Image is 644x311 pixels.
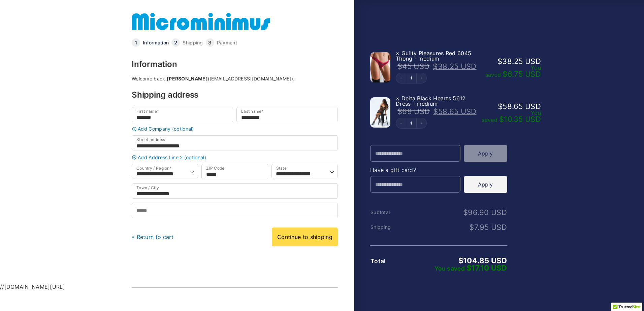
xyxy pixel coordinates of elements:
[217,40,237,45] a: Payment
[497,57,541,66] bdi: 38.25 USD
[370,258,416,265] th: Total
[397,62,429,71] bdi: 45 USD
[370,97,390,128] img: Delta Black Hearts 5612 Dress 05
[498,102,503,111] span: $
[466,264,507,272] bdi: 17.10 USD
[143,40,169,45] a: Information
[458,256,463,265] span: $
[433,62,438,71] span: $
[132,91,338,99] h3: Shipping address
[130,127,340,132] a: Add Company (optional)
[469,223,474,232] span: $
[396,50,399,57] a: Remove this item
[397,107,430,116] bdi: 69 USD
[469,223,507,232] bdi: 7.95 USD
[132,234,174,240] a: « Return to cart
[132,76,338,81] div: Welcome back, ([EMAIL_ADDRESS][DOMAIN_NAME]).
[370,210,416,215] th: Subtotal
[497,57,502,66] span: $
[433,107,476,116] bdi: 58.65 USD
[463,208,468,217] span: $
[499,115,504,124] span: $
[396,50,471,62] span: Guilty Pleasures Red 6045 Thong - medium
[482,65,541,78] div: You saved
[482,110,541,123] div: You saved
[406,76,416,80] a: Edit
[396,118,406,128] button: Decrement
[183,40,203,45] a: Shipping
[433,107,438,116] span: $
[167,76,208,81] strong: [PERSON_NAME]
[466,264,471,272] span: $
[272,228,338,246] a: Continue to shipping
[433,62,476,71] bdi: 38.25 USD
[406,121,416,125] a: Edit
[464,176,507,193] button: Apply
[132,60,338,68] h3: Information
[370,52,390,82] img: Guilty Pleasures Red 6045 Thong 01
[397,107,402,116] span: $
[416,264,507,272] div: You saved
[416,73,426,83] button: Increment
[397,62,402,71] span: $
[503,70,541,78] bdi: 6.75 USD
[396,95,399,102] a: Remove this item
[458,256,507,265] bdi: 104.85 USD
[498,102,541,111] bdi: 58.65 USD
[416,118,426,128] button: Increment
[499,115,541,124] bdi: 10.35 USD
[370,224,416,230] th: Shipping
[396,95,466,107] span: Delta Black Hearts 5612 Dress - medium
[396,73,406,83] button: Decrement
[464,145,507,162] button: Apply
[130,155,340,160] a: Add Address Line 2 (optional)
[370,167,507,173] h4: Have a gift card?
[503,70,507,78] span: $
[463,208,507,217] bdi: 96.90 USD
